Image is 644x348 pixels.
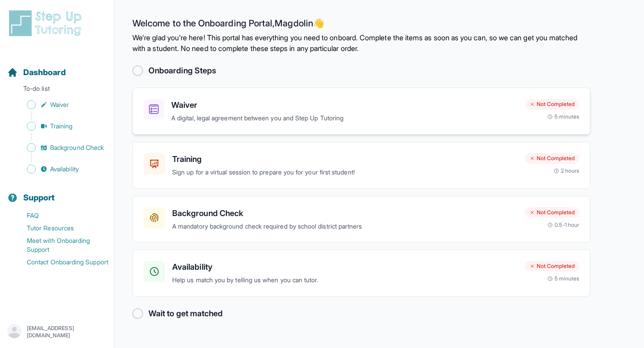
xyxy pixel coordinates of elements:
[7,163,114,175] a: Availability
[23,66,66,79] span: Dashboard
[4,84,110,97] p: To-do list
[148,307,223,320] h2: Wait to get matched
[172,275,518,285] p: Help us match you by telling us when you can tutor.
[27,325,107,339] p: [EMAIL_ADDRESS][DOMAIN_NAME]
[7,222,114,234] a: Tutor Resources
[525,261,579,272] div: Not Completed
[525,99,579,110] div: Not Completed
[132,250,590,297] a: AvailabilityHelp us match you by telling us when you can tutor.Not Completed5 minutes
[172,153,518,166] h3: Training
[172,221,518,232] p: A mandatory background check required by school district partners
[23,191,55,204] span: Support
[132,196,590,243] a: Background CheckA mandatory background check required by school district partnersNot Completed0.5...
[4,52,110,82] button: Dashboard
[7,234,114,256] a: Meet with Onboarding Support
[547,221,579,229] div: 0.5-1 hour
[7,141,114,154] a: Background Check
[547,275,579,282] div: 5 minutes
[171,113,518,123] p: A digital, legal agreement between you and Step Up Tutoring
[554,167,580,174] div: 2 hours
[7,98,114,111] a: Waiver
[7,9,87,38] img: logo
[7,66,66,79] a: Dashboard
[547,113,579,120] div: 5 minutes
[50,100,69,109] span: Waiver
[172,261,518,273] h3: Availability
[7,256,114,268] a: Contact Onboarding Support
[525,153,579,164] div: Not Completed
[50,165,79,174] span: Availability
[7,209,114,222] a: FAQ
[171,99,518,111] h3: Waiver
[50,143,104,152] span: Background Check
[132,142,590,189] a: TrainingSign up for a virtual session to prepare you for your first student!Not Completed2 hours
[132,18,590,32] h2: Welcome to the Onboarding Portal, Magdolin 👋
[172,167,518,178] p: Sign up for a virtual session to prepare you for your first student!
[7,120,114,132] a: Training
[132,88,590,135] a: WaiverA digital, legal agreement between you and Step Up TutoringNot Completed5 minutes
[7,324,107,340] button: [EMAIL_ADDRESS][DOMAIN_NAME]
[148,64,216,77] h2: Onboarding Steps
[50,122,73,131] span: Training
[132,32,590,54] p: We're glad you're here! This portal has everything you need to onboard. Complete the items as soo...
[172,207,518,220] h3: Background Check
[525,207,579,218] div: Not Completed
[4,177,110,208] button: Support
